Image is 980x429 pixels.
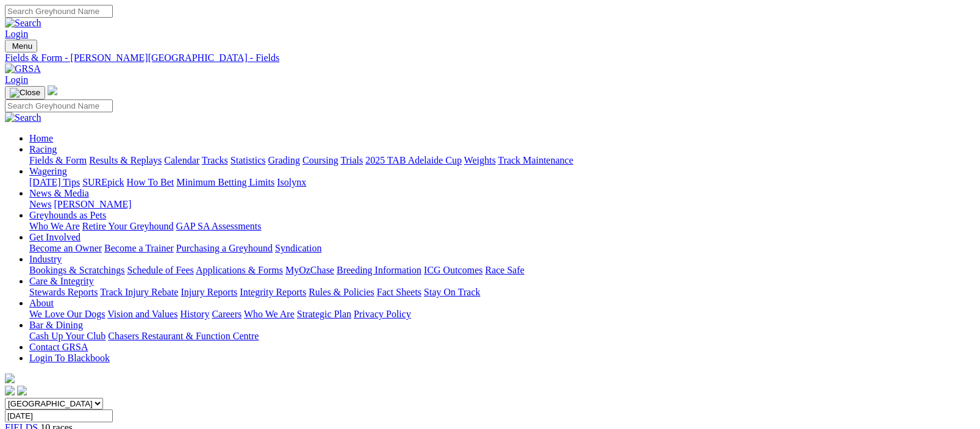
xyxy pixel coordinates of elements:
[244,309,295,319] a: Who We Are
[464,155,496,165] a: Weights
[424,287,480,297] a: Stay On Track
[5,74,28,85] a: Login
[5,386,15,395] img: facebook.svg
[29,309,105,319] a: We Love Our Dogs
[127,177,174,187] a: How To Bet
[180,309,209,319] a: History
[82,177,124,187] a: SUREpick
[5,86,45,99] button: Toggle navigation
[29,342,88,352] a: Contact GRSA
[104,243,174,253] a: Become a Trainer
[108,331,259,341] a: Chasers Restaurant & Function Centre
[498,155,573,165] a: Track Maintenance
[5,409,113,422] input: Select date
[29,221,975,232] div: Greyhounds as Pets
[29,210,106,220] a: Greyhounds as Pets
[277,177,306,187] a: Isolynx
[5,112,41,123] img: Search
[10,88,40,98] img: Close
[29,298,54,308] a: About
[29,177,975,188] div: Wagering
[176,221,262,231] a: GAP SA Assessments
[268,155,300,165] a: Grading
[29,331,975,342] div: Bar & Dining
[29,353,110,363] a: Login To Blackbook
[5,63,41,74] img: GRSA
[365,155,462,165] a: 2025 TAB Adelaide Cup
[29,320,83,330] a: Bar & Dining
[29,199,51,209] a: News
[29,309,975,320] div: About
[275,243,321,253] a: Syndication
[5,18,41,29] img: Search
[100,287,178,297] a: Track Injury Rebate
[176,177,274,187] a: Minimum Betting Limits
[48,85,57,95] img: logo-grsa-white.png
[107,309,177,319] a: Vision and Values
[202,155,228,165] a: Tracks
[181,287,237,297] a: Injury Reports
[354,309,411,319] a: Privacy Policy
[29,243,975,254] div: Get Involved
[5,99,113,112] input: Search
[176,243,273,253] a: Purchasing a Greyhound
[29,155,975,166] div: Racing
[285,265,334,275] a: MyOzChase
[54,199,131,209] a: [PERSON_NAME]
[127,265,193,275] a: Schedule of Fees
[29,265,124,275] a: Bookings & Scratchings
[340,155,363,165] a: Trials
[302,155,338,165] a: Coursing
[29,243,102,253] a: Become an Owner
[29,276,94,286] a: Care & Integrity
[89,155,162,165] a: Results & Replays
[5,29,28,39] a: Login
[212,309,241,319] a: Careers
[424,265,482,275] a: ICG Outcomes
[29,221,80,231] a: Who We Are
[164,155,199,165] a: Calendar
[29,287,98,297] a: Stewards Reports
[196,265,283,275] a: Applications & Forms
[29,199,975,210] div: News & Media
[29,287,975,298] div: Care & Integrity
[5,5,113,18] input: Search
[29,166,67,176] a: Wagering
[29,331,106,341] a: Cash Up Your Club
[5,373,15,383] img: logo-grsa-white.png
[29,232,80,242] a: Get Involved
[29,144,57,154] a: Racing
[82,221,174,231] a: Retire Your Greyhound
[29,155,87,165] a: Fields & Form
[17,386,27,395] img: twitter.svg
[337,265,421,275] a: Breeding Information
[485,265,524,275] a: Race Safe
[29,188,89,198] a: News & Media
[240,287,306,297] a: Integrity Reports
[297,309,351,319] a: Strategic Plan
[12,41,32,51] span: Menu
[309,287,374,297] a: Rules & Policies
[231,155,266,165] a: Statistics
[5,52,975,63] a: Fields & Form - [PERSON_NAME][GEOGRAPHIC_DATA] - Fields
[5,40,37,52] button: Toggle navigation
[29,133,53,143] a: Home
[29,177,80,187] a: [DATE] Tips
[29,254,62,264] a: Industry
[29,265,975,276] div: Industry
[377,287,421,297] a: Fact Sheets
